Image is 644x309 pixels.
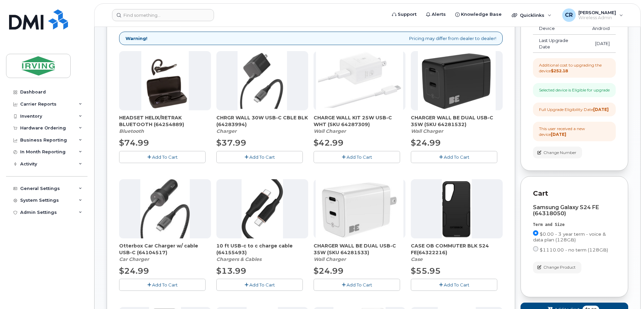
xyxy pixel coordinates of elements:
[119,279,206,291] button: Add To Cart
[507,8,556,22] div: Quicklinks
[398,11,417,18] span: Support
[216,242,308,256] span: 10 ft USB-c to c charge cable (64155493)
[411,138,441,148] span: $24.99
[533,35,586,53] td: Last Upgrade Date
[314,279,400,291] button: Add To Cart
[141,51,189,110] img: download.png
[418,51,496,110] img: CHARGER_WALL_BE_DUAL_USB-C_35W.png
[540,247,608,253] span: $1110.00 - no term (128GB)
[119,242,211,256] span: Otterbox Car Charger w/ cable USB-C (64104517)
[533,262,581,273] button: Change Product
[593,107,609,112] strong: [DATE]
[533,231,606,242] span: $0.00 - 3 year term - voice & data plan (128GB)
[442,179,472,238] img: s24_FE_ob_com.png
[216,266,246,276] span: $13.99
[347,282,372,287] span: Add To Cart
[411,279,497,291] button: Add To Cart
[551,132,566,137] strong: [DATE]
[411,114,503,128] span: CHARGER WALL BE DUAL USB-C 35W (SKU 64281532)
[558,8,628,22] div: Crystal Rowe
[216,128,237,134] em: Charger
[112,9,214,21] input: Find something...
[152,154,178,160] span: Add To Cart
[216,114,308,134] div: CHRGR WALL 30W USB-C CBLE BLK (64283994)
[451,8,506,21] a: Knowledge Base
[314,256,346,262] em: Wall Charger
[444,154,469,160] span: Add To Cart
[411,242,503,256] span: CASE OB COMMUTER BLK S24 FE(64322216)
[533,23,586,35] td: Device
[119,151,206,163] button: Add To Cart
[314,151,400,163] button: Add To Cart
[216,151,303,163] button: Add To Cart
[119,266,149,276] span: $24.99
[119,256,149,262] em: Car Charger
[314,138,344,148] span: $42.99
[539,126,610,137] div: This user received a new device
[411,256,423,262] em: Case
[119,114,211,134] div: HEADSET HELIX/RETRAK BLUETOOTH (64254889)
[565,11,573,19] span: CR
[140,179,190,238] img: download.jpg
[216,138,246,148] span: $37.99
[578,10,616,15] span: [PERSON_NAME]
[551,68,568,73] strong: $252.18
[216,279,303,291] button: Add To Cart
[533,222,616,228] div: Term and Size
[249,154,275,160] span: Add To Cart
[533,230,538,236] input: $0.00 - 3 year term - voice & data plan (128GB)
[126,35,147,42] strong: Warning!
[314,242,405,256] span: CHARGER WALL BE DUAL USB-C 35W (SKU 64281533)
[411,266,441,276] span: $55.95
[216,256,261,262] em: Chargers & Cables
[216,114,308,128] span: CHRGR WALL 30W USB-C CBLE BLK (64283994)
[539,107,609,112] div: Full Upgrade Eligibility Date
[543,150,576,156] span: Change Number
[119,128,144,134] em: Bluetooth
[539,62,610,74] div: Additional cost to upgrading the device
[347,154,372,160] span: Add To Cart
[533,204,616,217] div: Samsung Galaxy S24 FE (64318050)
[421,8,451,21] a: Alerts
[242,179,283,238] img: ACCUS210715h8yE8.jpg
[411,114,503,134] div: CHARGER WALL BE DUAL USB-C 35W (SKU 64281532)
[539,87,610,93] div: Selected device is Eligible for upgrade
[216,242,308,263] div: 10 ft USB-c to c charge cable (64155493)
[119,32,503,45] div: Pricing may differ from dealer to dealer!
[152,282,178,287] span: Add To Cart
[411,128,443,134] em: Wall Charger
[314,128,346,134] em: Wall Charger
[543,264,576,270] span: Change Product
[316,179,404,238] img: BE.png
[533,189,616,198] p: Cart
[119,242,211,263] div: Otterbox Car Charger w/ cable USB-C (64104517)
[314,114,405,128] span: CHARGE WALL KIT 25W USB-C WHT (SKU 64287309)
[461,11,502,18] span: Knowledge Base
[533,147,582,158] button: Change Number
[387,8,421,21] a: Support
[533,246,538,252] input: $1110.00 - no term (128GB)
[316,51,403,110] img: CHARGE_WALL_KIT_25W_USB-C_WHT.png
[578,15,616,21] span: Wireless Admin
[238,51,287,110] img: chrgr_wall_30w_-_blk.png
[586,35,616,53] td: [DATE]
[119,138,149,148] span: $74.99
[314,114,405,134] div: CHARGE WALL KIT 25W USB-C WHT (SKU 64287309)
[444,282,469,287] span: Add To Cart
[520,12,544,18] span: Quicklinks
[411,151,497,163] button: Add To Cart
[411,242,503,263] div: CASE OB COMMUTER BLK S24 FE(64322216)
[314,266,344,276] span: $24.99
[314,242,405,263] div: CHARGER WALL BE DUAL USB-C 35W (SKU 64281533)
[432,11,446,18] span: Alerts
[586,23,616,35] td: Android
[249,282,275,287] span: Add To Cart
[119,114,211,128] span: HEADSET HELIX/RETRAK BLUETOOTH (64254889)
